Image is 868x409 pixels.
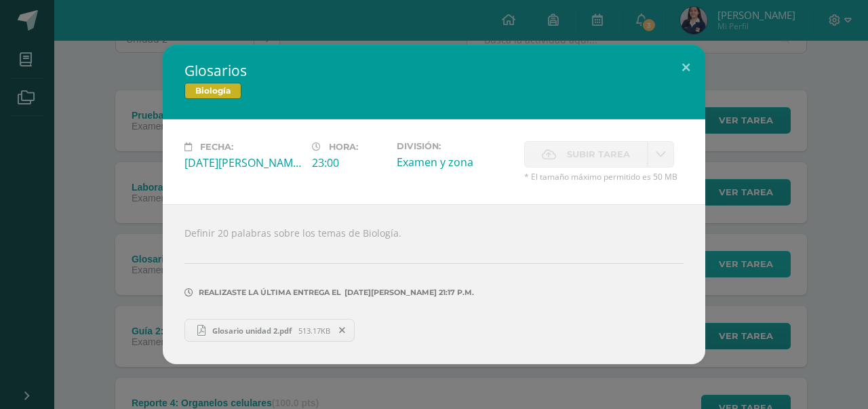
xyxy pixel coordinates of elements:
span: * El tamaño máximo permitido es 50 MB [524,171,684,182]
span: Fecha: [200,142,233,152]
label: División: [397,141,513,151]
span: Glosario unidad 2.pdf [205,326,298,336]
div: Examen y zona [397,155,513,170]
button: Close (Esc) [667,45,705,91]
span: Subir tarea [567,142,630,167]
h2: Glosarios [184,61,684,80]
div: 23:00 [312,155,386,170]
a: Glosario unidad 2.pdf 513.17KB [184,319,355,342]
span: Hora: [329,142,358,152]
span: 513.17KB [298,326,330,336]
span: [DATE][PERSON_NAME] 21:17 p.m. [341,292,474,293]
a: La fecha de entrega ha expirado [648,141,674,168]
span: Realizaste la última entrega el [199,288,341,297]
label: La fecha de entrega ha expirado [524,141,648,168]
div: Definir 20 palabras sobre los temas de Biología. [163,204,705,364]
span: Remover entrega [331,323,354,338]
div: [DATE][PERSON_NAME] [184,155,301,170]
span: Biología [184,83,241,99]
